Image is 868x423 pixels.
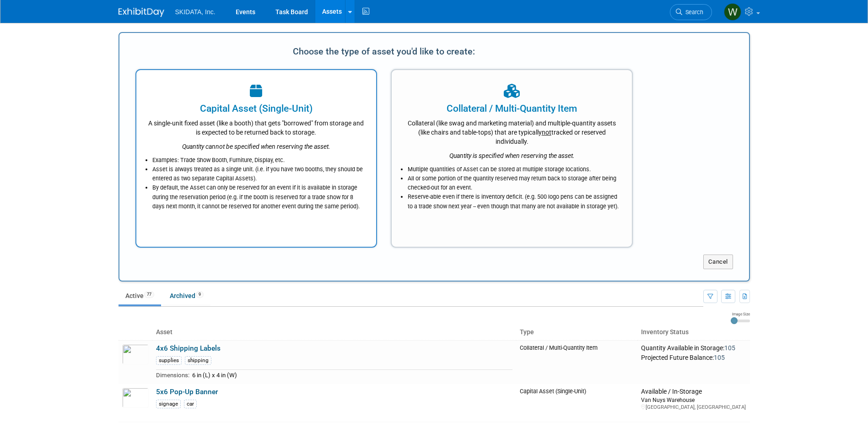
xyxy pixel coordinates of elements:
[724,344,735,352] span: 105
[163,287,210,304] a: Archived9
[152,183,365,211] li: By default, the Asset can only be reserved for an event if it is available in storage during the ...
[641,404,746,411] div: [GEOGRAPHIC_DATA], [GEOGRAPHIC_DATA]
[542,129,551,136] span: not
[182,143,330,150] i: Quantity cannot be specified when reserving the asset.
[156,344,221,352] a: 4x6 Shipping Labels
[156,400,181,408] div: signage
[156,370,189,380] td: Dimensions:
[641,352,746,362] div: Projected Future Balance:
[148,115,365,137] div: A single-unit fixed asset (like a booth) that gets "borrowed" from storage and is expected to be ...
[135,43,633,60] div: Choose the type of asset you'd like to create:
[714,354,725,361] span: 105
[119,8,164,17] img: ExhibitDay
[119,287,161,304] a: Active77
[156,388,218,396] a: 5x6 Pop-Up Banner
[185,356,211,365] div: shipping
[641,388,746,396] div: Available / In-Storage
[152,325,516,340] th: Asset
[184,400,197,408] div: car
[408,192,620,211] li: Reserve-able even if there is inventory deficit. (e.g. 500 logo pens can be assigned to a trade s...
[156,356,182,365] div: supplies
[703,255,733,269] button: Cancel
[196,291,204,298] span: 9
[408,174,620,192] li: All or some portion of the quantity reserved may return back to storage after being checked-out f...
[516,384,638,421] td: Capital Asset (Single-Unit)
[148,102,365,115] div: Capital Asset (Single-Unit)
[403,115,620,146] div: Collateral (like swag and marketing material) and multiple-quantity assets (like chairs and table...
[682,9,703,16] span: Search
[144,291,154,298] span: 77
[641,344,746,352] div: Quantity Available in Storage:
[670,4,712,20] a: Search
[152,156,365,165] li: Examples: Trade Show Booth, Furniture, Display, etc.
[152,165,365,183] li: Asset is always treated as a single unit. (i.e. if you have two booths, they should be entered as...
[724,3,741,21] img: William Reigeluth
[449,152,575,159] i: Quantity is specified when reserving the asset.
[516,325,638,340] th: Type
[192,372,237,379] span: 6 in (L) x 4 in (W)
[175,8,216,16] span: SKIDATA, Inc.
[516,340,638,384] td: Collateral / Multi-Quantity Item
[408,165,620,174] li: Multiple quantities of Asset can be stored at multiple storage locations.
[403,102,620,115] div: Collateral / Multi-Quantity Item
[641,396,746,404] div: Van Nuys Warehouse
[731,311,750,317] div: Image Size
